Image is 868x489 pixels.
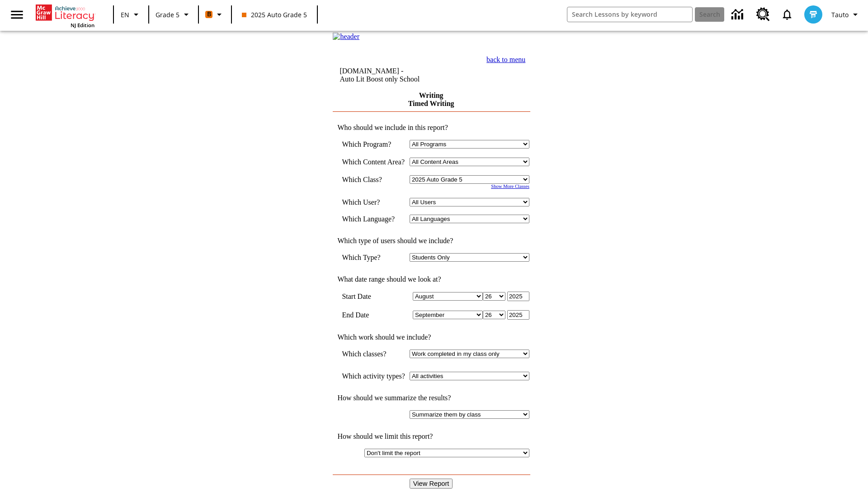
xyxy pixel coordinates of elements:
a: Writing Timed Writing [408,91,454,107]
td: End Date [342,310,405,320]
input: View Report [410,479,453,489]
td: Which activity types? [342,372,405,380]
button: Open side menu [4,1,30,28]
a: Data Center [726,2,751,27]
td: Which Language? [342,215,405,223]
td: Who should we include in this report? [333,124,529,132]
td: What date range should we look at? [333,275,529,283]
a: Resource Center, Will open in new tab [751,2,775,27]
td: Which Program? [342,140,405,149]
span: 2025 Auto Grade 5 [242,10,307,19]
td: [DOMAIN_NAME] - [340,67,454,83]
button: Select a new avatar [799,3,828,26]
a: back to menu [486,56,525,63]
a: Show More Classes [491,184,529,189]
span: NJ Edition [71,22,94,29]
span: Tauto [831,10,849,19]
td: Which Type? [342,253,405,262]
span: Grade 5 [156,10,179,19]
span: B [207,9,211,20]
nobr: Auto Lit Boost only School [340,75,420,83]
nobr: Which Content Area? [342,158,405,166]
button: Grade: Grade 5, Select a grade [152,6,195,23]
input: search field [567,7,692,22]
td: Which Class? [342,175,405,184]
a: Notifications [775,3,799,26]
td: Which type of users should we include? [333,237,529,245]
div: Home [36,3,94,29]
td: Which work should we include? [333,333,529,341]
button: Profile/Settings [828,6,864,23]
td: How should we limit this report? [333,432,529,441]
td: Which User? [342,198,405,206]
img: avatar image [804,5,822,24]
button: Boost Class color is orange. Change class color [202,6,228,23]
button: Language: EN, Select a language [117,6,146,23]
td: How should we summarize the results? [333,394,529,402]
td: Which classes? [342,350,405,358]
span: EN [121,10,129,19]
img: header [333,33,359,41]
td: Start Date [342,292,405,301]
